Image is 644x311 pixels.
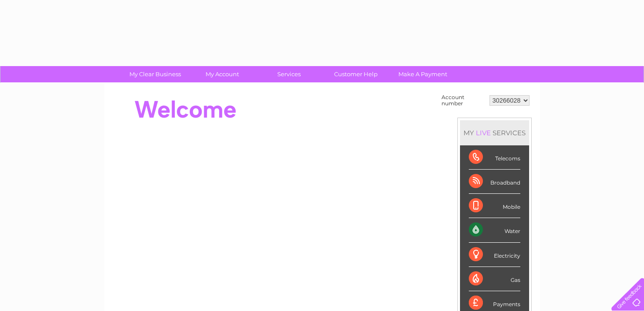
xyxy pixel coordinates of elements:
a: My Clear Business [119,66,191,82]
div: Mobile [469,194,520,218]
div: MY SERVICES [460,120,529,145]
a: Customer Help [320,66,392,82]
td: Account number [439,92,487,109]
div: LIVE [474,129,493,137]
div: Broadband [469,170,520,194]
div: Electricity [469,243,520,267]
div: Gas [469,267,520,291]
div: Telecoms [469,145,520,170]
div: Water [469,218,520,242]
a: Make A Payment [386,66,459,82]
a: Services [253,66,325,82]
a: My Account [186,66,258,82]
